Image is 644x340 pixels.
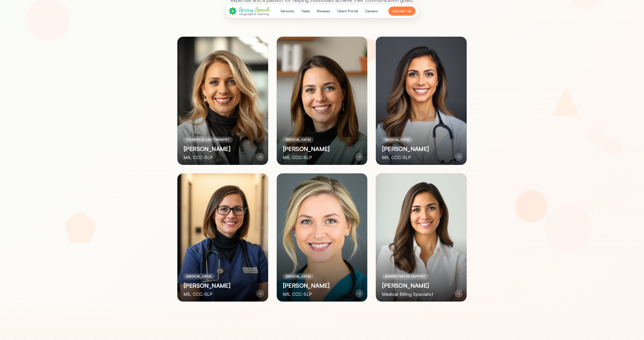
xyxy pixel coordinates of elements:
div: FOUNDER & LEAD THERAPIST [183,137,233,143]
div: Medical Billing Specialist [382,290,433,298]
span: → [457,291,460,296]
h3: [PERSON_NAME] [283,281,330,289]
div: MS, CCC-SLP [283,154,330,161]
h3: [PERSON_NAME] [183,145,233,153]
span: → [258,291,262,296]
span: → [457,154,460,159]
div: [MEDICAL_DATA] [283,137,314,143]
div: [MEDICAL_DATA] [382,137,413,143]
button: Careers [362,7,381,16]
h3: [PERSON_NAME] [382,145,429,153]
span: Spring [239,6,254,13]
button: Contact Us [388,7,415,16]
button: Team [298,7,313,16]
button: Reviews [314,7,333,16]
span: → [358,291,361,296]
div: MS, CCC-SLP [283,290,330,298]
div: Language & Learning [239,12,270,16]
div: MS, CCC-SLP [382,154,429,161]
span: → [258,154,262,159]
span: Speech [255,6,270,13]
div: ADMINISTRATIVE SUPPORT [382,273,429,279]
h3: [PERSON_NAME] [183,281,230,289]
button: Client Portal [334,7,361,16]
div: MA, CCC-SLP [183,154,233,161]
button: Services [277,7,297,16]
h3: [PERSON_NAME] [382,281,433,289]
h3: [PERSON_NAME] [283,145,330,153]
span: → [358,154,361,159]
div: [MEDICAL_DATA] [283,273,314,279]
div: [MEDICAL_DATA] [183,273,214,279]
div: MS, CCC-SLP [183,290,230,298]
